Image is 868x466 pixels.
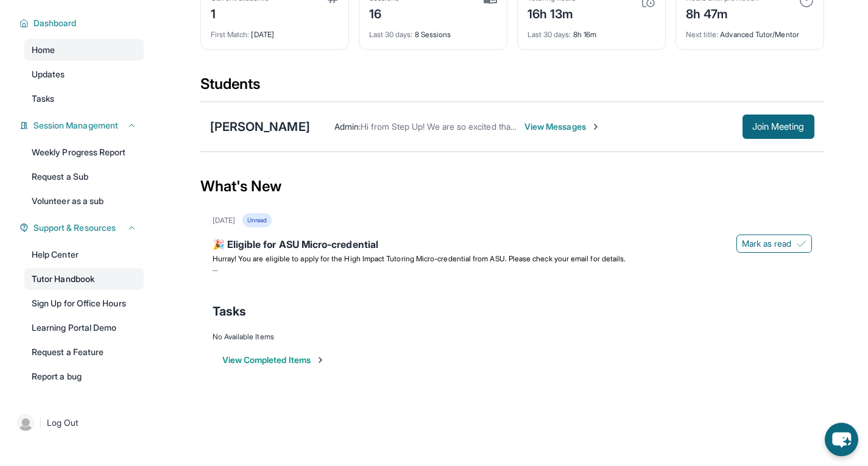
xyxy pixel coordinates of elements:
[524,121,601,133] span: View Messages
[369,23,497,40] div: 8 Sessions
[12,409,144,436] a: |Log Out
[211,23,339,40] div: [DATE]
[528,3,576,23] div: 16h 13m
[39,415,42,430] span: |
[686,30,719,39] span: Next title :
[24,341,144,363] a: Request a Feature
[743,115,814,139] button: Join Meeting
[591,122,601,132] img: Chevron-Right
[29,17,136,29] button: Dashboard
[222,354,325,366] button: View Completed Items
[334,121,361,132] span: Admin :
[211,30,250,39] span: First Match :
[211,3,269,23] div: 1
[24,63,144,85] a: Updates
[742,238,792,250] span: Mark as read
[24,166,144,188] a: Request a Sub
[24,365,144,387] a: Report a bug
[24,39,144,61] a: Home
[210,118,310,135] div: [PERSON_NAME]
[34,222,116,234] span: Support & Resources
[29,119,136,132] button: Session Management
[24,141,144,163] a: Weekly Progress Report
[24,268,144,290] a: Tutor Handbook
[32,68,65,80] span: Updates
[200,160,824,213] div: What's New
[213,332,812,342] div: No Available Items
[34,17,77,29] span: Dashboard
[736,235,812,253] button: Mark as read
[24,190,144,212] a: Volunteer as a sub
[17,414,34,431] img: user-img
[213,254,626,263] span: Hurray! You are eligible to apply for the High Impact Tutoring Micro-credential from ASU. Please ...
[213,237,812,254] div: 🎉 Eligible for ASU Micro-credential
[213,216,235,225] div: [DATE]
[686,3,759,23] div: 8h 47m
[47,417,79,429] span: Log Out
[32,93,54,105] span: Tasks
[369,30,413,39] span: Last 30 days :
[200,74,824,101] div: Students
[24,88,144,110] a: Tasks
[686,23,814,40] div: Advanced Tutor/Mentor
[752,123,805,130] span: Join Meeting
[32,44,55,56] span: Home
[528,30,571,39] span: Last 30 days :
[242,213,272,227] div: Unread
[24,317,144,339] a: Learning Portal Demo
[213,303,246,320] span: Tasks
[797,239,806,249] img: Mark as read
[24,244,144,266] a: Help Center
[29,222,136,234] button: Support & Resources
[34,119,118,132] span: Session Management
[825,423,858,456] button: chat-button
[369,3,400,23] div: 16
[528,23,655,40] div: 8h 16m
[24,292,144,314] a: Sign Up for Office Hours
